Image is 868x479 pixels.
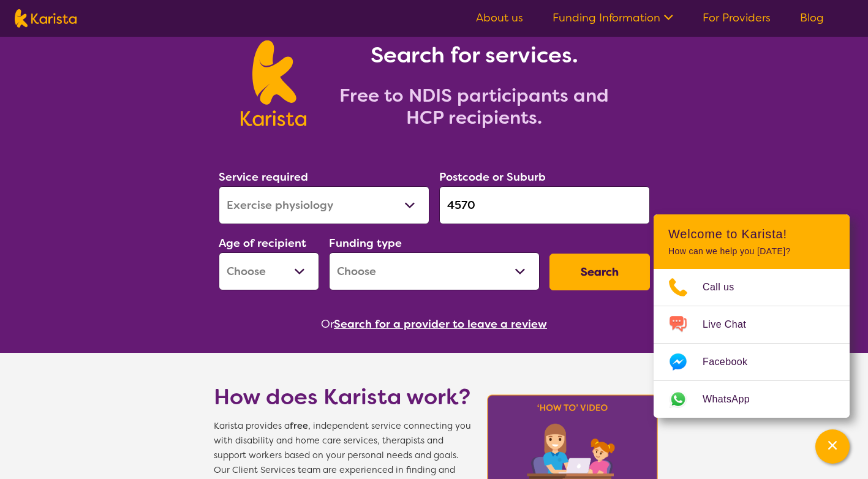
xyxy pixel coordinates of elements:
span: Live Chat [703,315,761,334]
a: About us [476,10,523,25]
span: Call us [703,278,749,296]
span: Facebook [703,353,762,371]
a: Blog [800,10,824,25]
a: Funding Information [553,10,673,25]
h2: Free to NDIS participants and HCP recipients. [321,85,627,129]
span: Or [321,315,334,333]
p: How can we help you [DATE]? [668,246,835,257]
ul: Choose channel [654,269,850,418]
h1: How does Karista work? [214,382,471,412]
button: Channel Menu [815,429,850,464]
img: Karista logo [15,9,77,28]
label: Service required [219,170,308,184]
label: Age of recipient [219,236,306,251]
button: Search for a provider to leave a review [334,315,547,333]
b: free [290,420,308,432]
label: Postcode or Suburb [439,170,546,184]
label: Funding type [329,236,402,251]
img: Karista logo [241,40,306,126]
a: For Providers [703,10,771,25]
a: Web link opens in a new tab. [654,381,850,418]
button: Search [549,254,650,290]
h2: Welcome to Karista! [668,227,835,241]
h1: Search for services. [321,40,627,70]
div: Channel Menu [654,214,850,418]
input: Type [439,186,650,224]
span: WhatsApp [703,390,764,409]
